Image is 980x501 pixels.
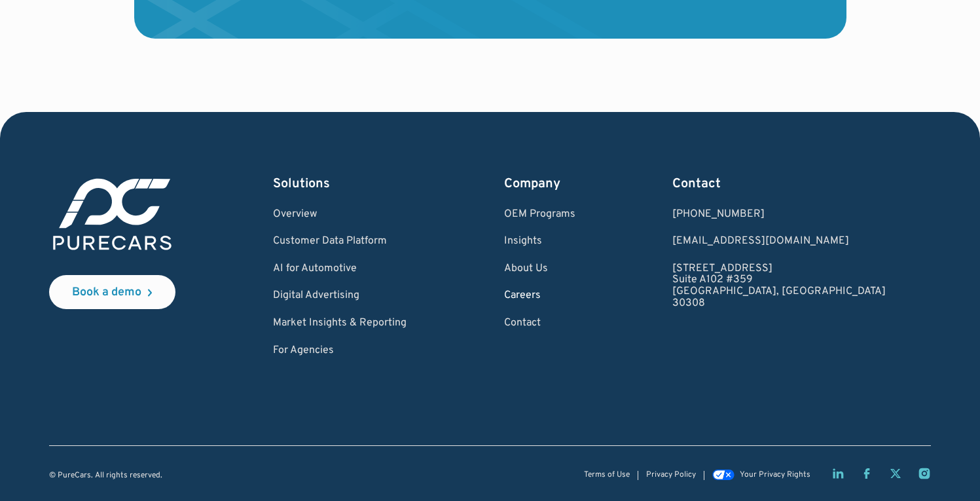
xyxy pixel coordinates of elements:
img: purecars logo [49,175,175,254]
a: Market Insights & Reporting [273,318,407,329]
a: [STREET_ADDRESS]Suite A102 #359[GEOGRAPHIC_DATA], [GEOGRAPHIC_DATA]30308 [672,263,886,309]
a: Twitter X page [889,467,902,480]
a: About Us [504,263,575,275]
a: Book a demo [49,275,175,309]
a: Insights [504,236,575,248]
a: Email us [672,236,886,248]
div: © PureCars. All rights reserved. [49,472,162,480]
div: Solutions [273,175,407,193]
div: [PHONE_NUMBER] [672,209,886,221]
a: Instagram page [918,467,931,480]
div: Book a demo [72,287,141,299]
a: AI for Automotive [273,263,407,275]
a: Facebook page [860,467,873,480]
a: Customer Data Platform [273,236,407,248]
a: LinkedIn page [831,467,844,480]
a: Terms of Use [584,471,630,479]
a: Digital Advertising [273,290,407,302]
a: Overview [273,209,407,221]
a: Privacy Policy [646,471,696,479]
a: OEM Programs [504,209,575,221]
a: For Agencies [273,345,407,357]
div: Company [504,175,575,193]
a: Careers [504,290,575,302]
div: Your Privacy Rights [740,471,810,479]
div: Contact [672,175,886,193]
a: Contact [504,318,575,329]
a: Your Privacy Rights [712,471,810,480]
